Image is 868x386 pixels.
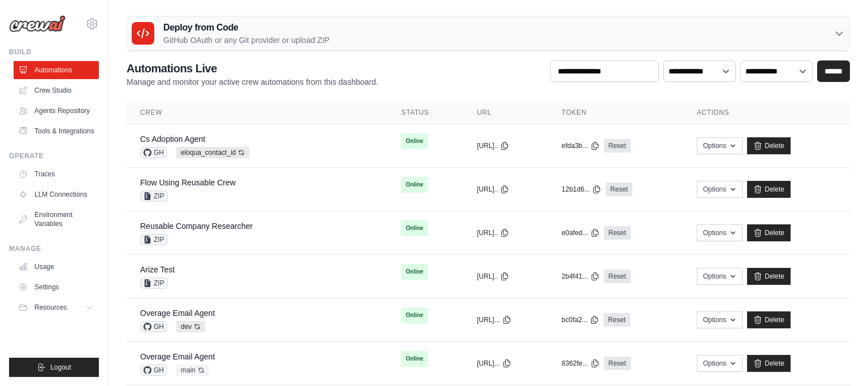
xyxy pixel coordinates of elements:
button: efda3b... [562,141,600,150]
p: GitHub OAuth or any Git provider or upload ZIP [163,34,329,46]
a: Arize Test [140,265,175,274]
h3: Deploy from Code [163,21,329,34]
button: Logout [9,358,99,377]
span: Online [401,133,428,149]
span: dev [176,321,205,332]
div: Build [9,47,99,57]
button: e0afed... [562,228,600,237]
a: Delete [747,137,791,154]
a: Overage Email Agent [140,352,215,361]
button: 2b4f41... [562,272,600,281]
span: ZIP [140,190,168,202]
a: Delete [747,268,791,285]
span: Online [401,351,428,367]
button: Options [697,224,743,241]
a: Flow Using Reusable Crew [140,178,236,187]
a: Reset [604,357,631,370]
a: Reset [604,139,631,153]
th: Token [548,101,683,124]
th: Actions [683,101,850,124]
th: Status [388,101,463,124]
button: Options [697,137,743,154]
div: Manage [9,244,99,253]
span: GH [140,321,167,332]
a: Overage Email Agent [140,309,215,318]
a: Crew Studio [14,81,99,99]
h2: Automations Live [127,60,378,76]
th: Crew [127,101,388,124]
button: 12b1d6... [562,185,601,194]
a: Reset [604,270,631,283]
p: Manage and monitor your active crew automations from this dashboard. [127,76,378,88]
span: main [176,365,209,376]
span: Online [401,220,428,236]
span: eloqua_contact_id [176,147,249,158]
a: Environment Variables [14,206,99,233]
a: Reusable Company Researcher [140,222,253,231]
span: ZIP [140,277,168,289]
span: Logout [50,363,71,372]
button: Options [697,268,743,285]
th: URL [463,101,548,124]
div: Operate [9,151,99,161]
span: Online [401,264,428,280]
span: GH [140,365,167,376]
span: Online [401,177,428,193]
span: Online [401,307,428,323]
a: Reset [604,226,631,240]
a: Cs Adoption Agent [140,135,205,144]
span: Resources [34,303,67,312]
a: Settings [14,278,99,296]
a: LLM Connections [14,185,99,203]
a: Delete [747,355,791,372]
a: Delete [747,224,791,241]
button: Options [697,355,743,372]
a: Delete [747,181,791,198]
button: Resources [14,298,99,316]
button: bc0fa2... [562,315,599,324]
a: Tools & Integrations [14,122,99,140]
img: Logo [9,15,66,32]
a: Reset [604,313,630,327]
a: Agents Repository [14,102,99,120]
span: ZIP [140,234,168,245]
a: Reset [606,183,632,196]
a: Delete [747,311,791,328]
a: Usage [14,258,99,276]
button: 8362fe... [562,359,600,368]
a: Traces [14,165,99,183]
button: Options [697,311,743,328]
span: GH [140,147,167,158]
a: Automations [14,61,99,79]
button: Options [697,181,743,198]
